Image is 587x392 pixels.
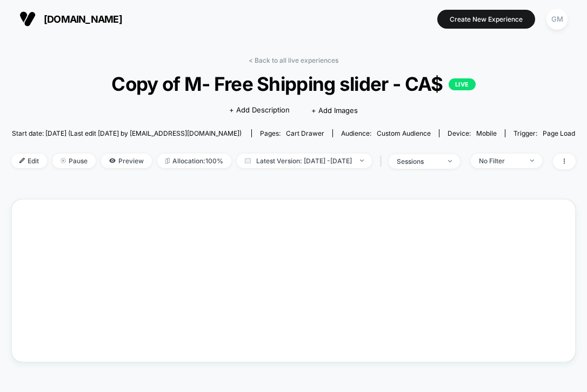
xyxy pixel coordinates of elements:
[44,14,122,25] span: [DOMAIN_NAME]
[12,129,242,137] span: Start date: [DATE] (Last edit [DATE] by [EMAIL_ADDRESS][DOMAIN_NAME])
[165,158,170,164] img: rebalance
[437,10,535,29] button: Create New Experience
[439,129,505,137] span: Device:
[377,154,389,169] span: |
[61,158,66,163] img: end
[19,11,36,27] img: Visually logo
[543,129,575,137] span: Page Load
[479,157,522,165] div: No Filter
[377,129,431,137] span: Custom Audience
[286,129,324,137] span: cart drawer
[229,105,290,116] span: + Add Description
[52,154,96,168] span: Pause
[449,78,476,90] p: LIVE
[19,158,25,163] img: edit
[101,154,152,168] span: Preview
[448,160,452,162] img: end
[311,106,358,115] span: + Add Images
[341,129,431,137] div: Audience:
[237,154,372,168] span: Latest Version: [DATE] - [DATE]
[397,157,440,165] div: sessions
[513,129,575,137] div: Trigger:
[360,160,364,162] img: end
[157,154,231,168] span: Allocation: 100%
[476,129,497,137] span: mobile
[16,10,125,28] button: [DOMAIN_NAME]
[39,72,548,95] span: Copy of M- Free Shipping slider - CA$
[530,160,534,162] img: end
[249,56,338,64] a: < Back to all live experiences
[546,9,568,30] div: GM
[245,158,251,163] img: calendar
[11,154,47,168] span: Edit
[260,129,324,137] div: Pages:
[543,8,571,30] button: GM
